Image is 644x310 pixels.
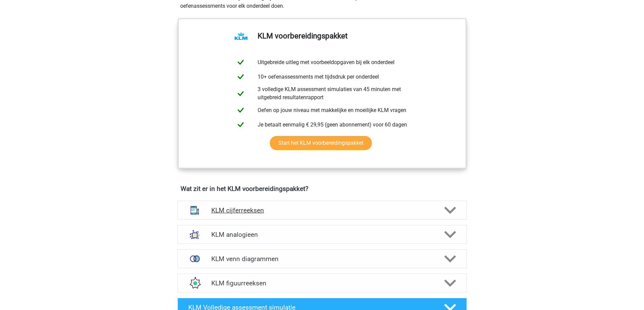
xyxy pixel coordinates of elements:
img: venn diagrammen [186,250,204,267]
a: analogieen KLM analogieen [175,225,470,244]
a: venn diagrammen KLM venn diagrammen [175,249,470,268]
img: cijferreeksen [186,201,204,219]
a: figuurreeksen KLM figuurreeksen [175,274,470,292]
img: figuurreeksen [186,274,204,292]
h4: KLM analogieen [211,231,433,238]
a: cijferreeksen KLM cijferreeksen [175,201,470,220]
h4: Wat zit er in het KLM voorbereidingspakket? [181,185,464,193]
h4: KLM cijferreeksen [211,206,433,214]
h4: KLM venn diagrammen [211,255,433,263]
a: Start het KLM voorbereidingspakket [270,136,372,150]
h4: KLM figuurreeksen [211,279,433,287]
img: analogieen [186,226,204,243]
